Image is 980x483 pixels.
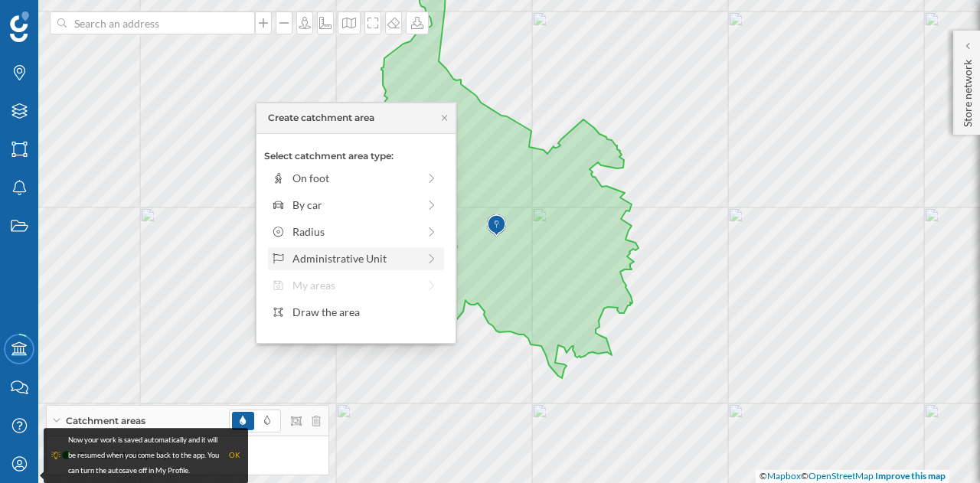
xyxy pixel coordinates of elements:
[767,470,801,481] a: Mapbox
[268,111,374,125] div: Create catchment area
[875,470,946,481] a: Improve this map
[66,414,145,428] span: Catchment areas
[10,11,29,42] img: Geoblink Logo
[808,470,874,481] a: OpenStreetMap
[960,54,975,127] p: Store network
[756,470,949,483] div: © ©
[292,197,417,213] div: By car
[292,250,417,266] div: Administrative Unit
[31,11,86,24] span: Support
[292,304,439,320] div: Draw the area
[68,432,221,478] div: Now your work is saved automatically and it will be resumed when you come back to the app. You ca...
[229,448,240,463] div: OK
[292,224,417,240] div: Radius
[264,149,448,163] p: Select catchment area type:
[292,170,417,186] div: On foot
[487,210,506,241] img: Marker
